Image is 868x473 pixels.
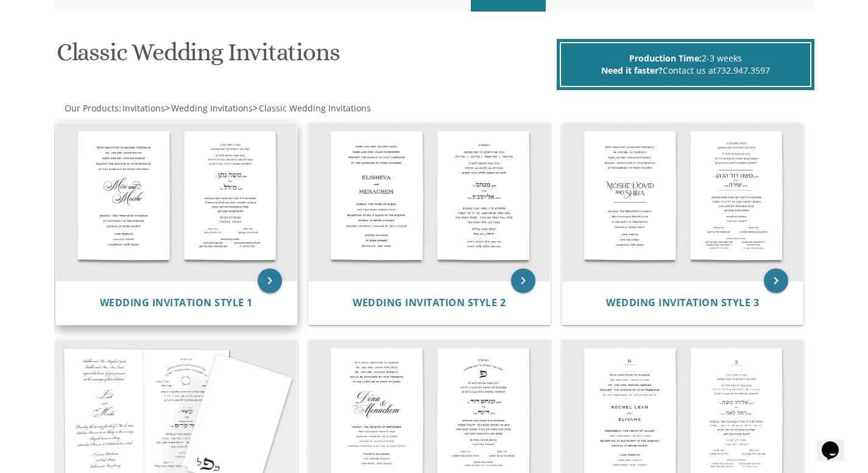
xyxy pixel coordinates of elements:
h1: Classic Wedding Invitations [57,39,554,75]
a: Wedding Invitations [170,102,253,114]
span: Production Time: [629,52,702,64]
a: Classic Wedding Invitations [258,102,371,114]
a: keyboard_arrow_right [764,268,788,293]
span: Invitations [122,102,165,114]
div: 2-3 weeks Contact us at [560,42,811,87]
span: > [253,102,371,114]
a: Wedding Invitation Style 2 [353,297,506,309]
img: Wedding Invitation Style 2 [309,123,550,281]
img: Wedding Invitation Style 3 [562,123,803,281]
span: > [165,102,253,114]
span: Need it faster? [601,65,663,76]
span: Wedding Invitation Style 1 [100,296,253,309]
iframe: chat widget [817,424,856,461]
a: keyboard_arrow_right [258,268,282,293]
img: Wedding Invitation Style 1 [56,123,297,281]
span: Wedding Invitations [171,102,253,114]
a: 732.947.3597 [716,65,770,76]
span: Wedding Invitation Style 3 [606,296,759,309]
div: : [54,102,434,114]
a: Our Products [63,102,119,114]
a: Wedding Invitation Style 3 [606,297,759,309]
a: Wedding Invitation Style 1 [100,297,253,309]
a: keyboard_arrow_right [511,268,535,293]
span: Wedding Invitation Style 2 [353,296,506,309]
span: Classic Wedding Invitations [259,102,371,114]
a: Invitations [121,102,165,114]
